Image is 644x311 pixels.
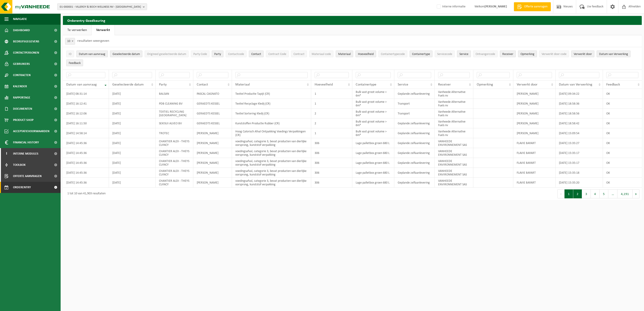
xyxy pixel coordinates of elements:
[232,109,311,118] td: Textiel Sortering Kledij (CR)
[599,53,628,56] span: Datum van Verwerking
[437,53,452,56] span: Servicecode
[600,189,608,198] button: 5
[633,189,640,198] button: Next
[435,99,473,109] td: Vanheede Alternative Fuels nv
[63,16,642,25] h2: Orderentry Goedkeuring
[63,99,109,109] td: [DATE] 16:12:41
[109,118,156,128] td: [DATE]
[109,168,156,178] td: [DATE]
[268,53,286,56] span: Contract Code
[435,148,473,158] td: VANHEEDE ENVIRONNEMENT SAS
[109,109,156,118] td: [DATE]
[249,50,264,57] button: ContactContact: Activate to sort
[312,53,331,56] span: Materiaal code
[57,3,147,10] button: 01-000001 - VILLEROY & BOCH WELLNESS NV - [GEOGRAPHIC_DATA]
[235,83,250,86] span: Materiaal
[355,50,376,57] button: HoeveelheidHoeveelheid: Activate to sort
[251,53,261,56] span: Contact
[156,138,193,148] td: CHANTIER ALDI - THEYS CUINCY
[145,50,189,57] button: Origineel geselecteerde datumOrigineel geselecteerde datum: Activate to sort
[603,138,642,148] td: OK
[398,83,408,86] span: Service
[159,83,167,86] span: Party
[394,178,435,188] td: Geplande zelfaanlevering
[603,168,642,178] td: OK
[92,25,115,35] a: Verwerkt
[394,158,435,168] td: Geplande zelfaanlevering
[338,53,351,56] span: Materiaal
[378,50,407,57] button: ContainertypecodeContainertypecode: Activate to sort
[156,99,193,109] td: PDB CLEANING BV
[193,128,232,138] td: [PERSON_NAME]
[352,178,394,188] td: Lage palletbox groen 680 L
[197,83,208,86] span: Contact
[109,138,156,148] td: [DATE]
[110,50,142,57] button: Geselecteerde datumGeselecteerde datum: Activate to sort
[65,38,75,45] span: 10
[352,148,394,158] td: Lage palletbox groen 680 L
[517,83,538,86] span: Verwerkt door
[65,38,75,44] span: 10
[232,128,311,138] td: Hoog Calorisch Afval Ontpakking Voedings Verpakkingen (CR)
[226,50,247,57] button: ContactcodeContactcode: Activate to sort
[156,118,193,128] td: SEKISUI ALVEO BV
[435,158,473,168] td: VANHEEDE ENVIRONNEMENT SAS
[109,158,156,168] td: [DATE]
[556,109,603,118] td: [DATE] 18:58:56
[603,99,642,109] td: OK
[556,89,603,99] td: [DATE] 09:34:22
[311,89,352,99] td: 1
[513,158,556,168] td: FLAVIE BAYART
[13,114,33,126] span: Product Shop
[556,168,603,178] td: [DATE] 15:35:18
[435,50,455,57] button: ServicecodeServicecode: Activate to sort
[69,61,81,65] span: Feedback
[435,89,473,99] td: Vanheede Alternative Fuels nv
[232,99,311,109] td: Textiel Recyclage Kledij (CR)
[13,81,27,92] span: Kalender
[13,36,39,47] span: Bedrijfsgegevens
[309,50,333,57] button: Materiaal codeMateriaal code: Activate to sort
[311,99,352,109] td: 1
[352,118,394,128] td: Bulk vast groot volume > 6m³
[232,158,311,168] td: voedingsafval, categorie 3, bevat producten van dierlijke oorsprong, kunststof verpakking
[435,168,473,178] td: VANHEEDE ENVIRONNEMENT SAS
[513,178,556,188] td: FLAVIE BAYART
[156,158,193,168] td: CHANTIER ALDI - THEYS CUINCY
[191,50,210,57] button: Party CodeParty Code: Activate to sort
[13,70,31,81] span: Contracten
[603,118,642,128] td: OK
[606,83,620,86] span: Feedback
[193,138,232,148] td: [PERSON_NAME]
[500,50,516,57] button: ReceiverReceiver: Activate to sort
[513,128,556,138] td: [PERSON_NAME]
[556,148,603,158] td: [DATE] 15:35:17
[520,53,534,56] span: Opmerking
[571,50,594,57] button: Verwerkt doorVerwerkt door: Activate to sort
[13,92,30,103] span: Rapportage
[410,50,432,57] button: ContainertypeContainertype: Activate to sort
[293,53,304,56] span: Contract
[394,128,435,138] td: Geplande zelfaanlevering
[69,53,72,56] span: ID
[352,138,394,148] td: Lage palletbox groen 680 L
[311,138,352,148] td: 306
[412,53,430,56] span: Containertype
[193,109,232,118] td: GERAEDTS KESSEL
[156,89,193,99] td: BALSAN
[66,59,83,66] button: FeedbackFeedback: Activate to sort
[473,50,498,57] button: OntvangercodeOntvangercode: Activate to sort
[193,158,232,168] td: [PERSON_NAME]
[513,138,556,148] td: FLAVIE BAYART
[66,50,74,57] button: IDID: Activate to sort
[156,148,193,158] td: CHANTIER ALDI - THEYS CUINCY
[232,148,311,158] td: voedingsafval, categorie 3, bevat producten van dierlijke oorsprong, kunststof verpakking
[557,189,565,198] button: Previous
[13,126,49,137] span: Acceptatievoorwaarden
[63,148,109,158] td: [DATE] 14:45:36
[513,118,556,128] td: [PERSON_NAME]
[573,189,582,198] button: 2
[311,109,352,118] td: 2
[556,118,603,128] td: [DATE] 18:58:42
[311,178,352,188] td: 306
